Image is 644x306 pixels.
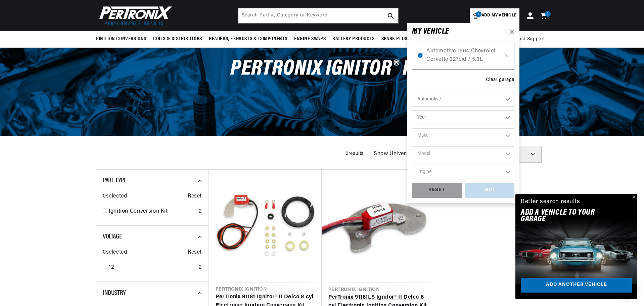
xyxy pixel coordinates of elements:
[476,11,481,17] span: 1
[209,36,287,43] span: Headers, Exhausts & Components
[481,12,516,19] span: Add my vehicle
[412,183,462,198] div: RESET
[205,31,291,47] summary: Headers, Exhausts & Components
[629,194,637,202] button: Close
[383,8,398,23] button: search button
[412,92,514,107] select: Ride Type
[412,128,514,143] select: Make
[96,31,150,47] summary: Ignition Conversions
[508,36,545,43] span: Product Support
[412,28,449,35] h6: MY VEHICLE
[521,197,580,207] div: Better search results
[109,207,196,216] a: Ignition Conversion Kit
[381,36,422,43] span: Spark Plug Wires
[103,192,127,201] span: 0 selected
[199,263,202,272] div: 2
[188,192,202,201] span: Reset
[521,278,632,293] a: Add another vehicle
[109,263,196,272] a: 12
[346,151,364,156] span: 2 results
[96,36,146,43] span: Ignition Conversions
[486,76,514,84] div: Clear garage
[230,58,414,80] span: PerTronix Ignitor® II
[332,36,375,43] span: Battery Products
[238,8,398,23] input: Search Part #, Category or Keyword
[426,47,500,64] span: Automotive 1964 Chevrolet Corvette 327cid / 5.3L
[103,233,122,240] span: Voltage
[470,8,519,23] a: 1Add my vehicle
[378,31,426,47] summary: Spark Plug Wires
[329,31,378,47] summary: Battery Products
[103,248,127,257] span: 0 selected
[188,248,202,257] span: Reset
[96,4,173,27] img: Pertronix
[294,36,326,43] span: Engine Swaps
[374,150,428,159] span: Show Universal Parts
[521,209,615,223] h2: Add A VEHICLE to your garage
[547,11,549,17] span: 2
[412,165,514,179] select: Engine
[153,36,202,43] span: Coils & Distributors
[103,177,127,184] span: Part Type
[150,31,205,47] summary: Coils & Distributors
[412,146,514,161] select: Model
[508,31,548,47] summary: Product Support
[103,290,126,297] span: Industry
[199,207,202,216] div: 2
[412,110,514,125] select: Year
[291,31,329,47] summary: Engine Swaps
